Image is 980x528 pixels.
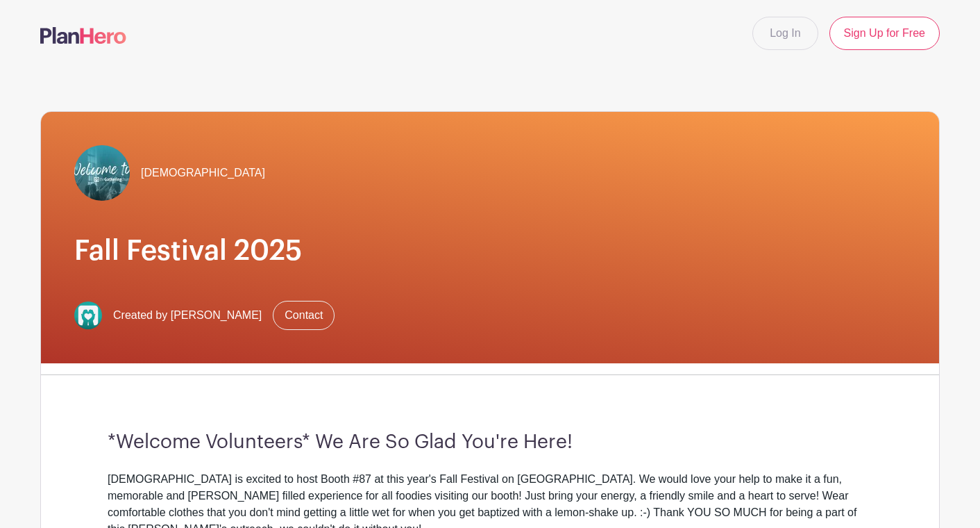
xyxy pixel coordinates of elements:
a: Sign Up for Free [829,17,940,50]
img: IMG_2713.JPG [74,302,102,329]
h3: *Welcome Volunteers* We Are So Glad You're Here! [108,431,872,454]
span: [DEMOGRAPHIC_DATA] [141,165,265,181]
a: Log In [752,17,818,50]
h1: Fall Festival 2025 [74,234,906,267]
span: Created by [PERSON_NAME] [113,307,262,324]
img: IMG_0089.jpeg [74,145,130,201]
a: Contact [273,301,335,330]
img: logo-507f7623f17ff9eddc593b1ce0a138ce2505c220e1c5a4e2b4648c50719b7d32.svg [40,27,126,44]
